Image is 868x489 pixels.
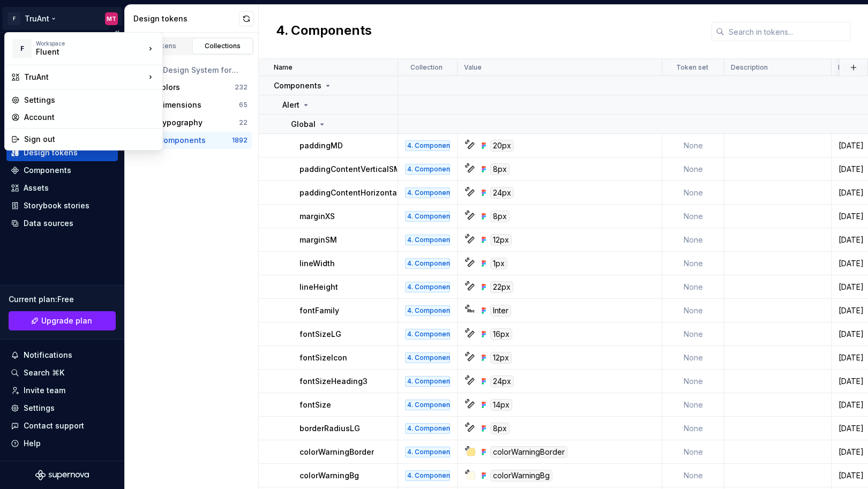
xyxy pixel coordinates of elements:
[24,95,156,106] div: Settings
[36,40,145,47] div: Workspace
[24,134,156,145] div: Sign out
[24,72,145,82] div: TruAnt
[24,112,156,123] div: Account
[12,39,32,58] div: F
[36,47,127,57] div: Fluent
